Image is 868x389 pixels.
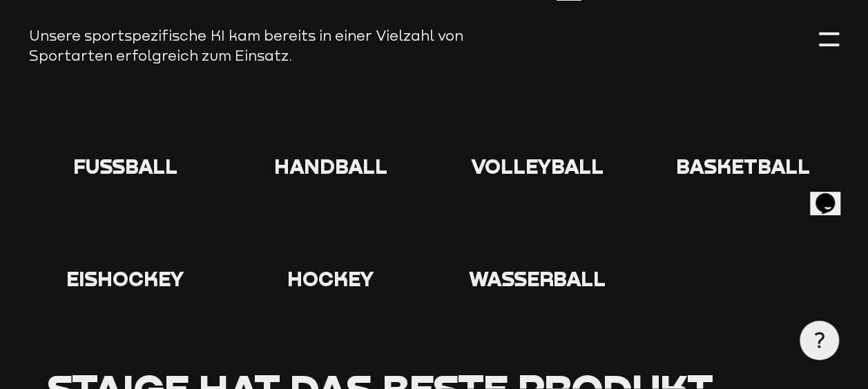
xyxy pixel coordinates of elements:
span: Volleyball [471,154,604,178]
span: Basketball [676,154,810,178]
span: Wasserball [469,266,606,290]
span: Hockey [287,266,374,290]
span: Fußball [73,154,177,178]
span: Handball [274,154,387,178]
span: Eishockey [66,266,184,290]
p: Unsere sportspezifische KI kam bereits in einer Vielzahl von Sportarten erfolgreich zum Einsatz. [29,26,478,66]
iframe: chat widget [810,174,854,215]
